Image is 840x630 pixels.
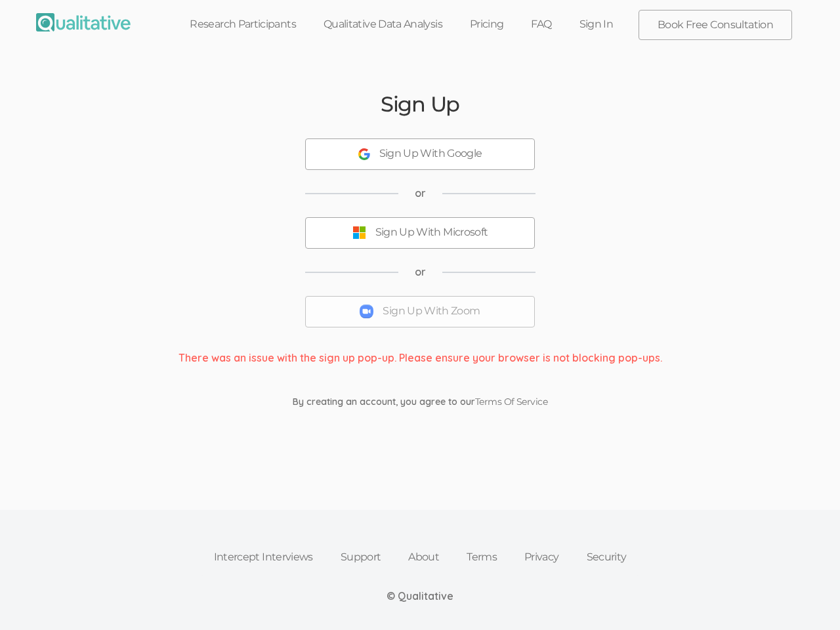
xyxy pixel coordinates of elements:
[36,13,131,31] img: Qualitative
[176,10,310,39] a: Research Participants
[511,543,573,572] a: Privacy
[310,10,456,39] a: Qualitative Data Analysis
[305,296,535,327] button: Sign Up With Zoom
[456,10,518,39] a: Pricing
[475,396,547,408] a: Terms Of Service
[453,543,511,572] a: Terms
[375,225,488,240] div: Sign Up With Microsoft
[566,10,627,39] a: Sign In
[379,146,482,161] div: Sign Up With Google
[305,138,535,170] button: Sign Up With Google
[327,543,395,572] a: Support
[381,93,459,115] h2: Sign Up
[283,395,557,408] div: By creating an account, you agree to our
[358,148,370,160] img: Sign Up With Google
[774,567,840,630] iframe: Chat Widget
[394,543,453,572] a: About
[352,226,366,240] img: Sign Up With Microsoft
[639,10,791,39] a: Book Free Consultation
[573,543,640,572] a: Security
[200,543,327,572] a: Intercept Interviews
[305,217,535,249] button: Sign Up With Microsoft
[360,304,373,318] img: Sign Up With Zoom
[415,264,426,280] span: or
[415,186,426,201] span: or
[383,304,480,319] div: Sign Up With Zoom
[387,589,453,604] div: © Qualitative
[169,350,672,366] div: There was an issue with the sign up pop-up. Please ensure your browser is not blocking pop-ups.
[517,10,565,39] a: FAQ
